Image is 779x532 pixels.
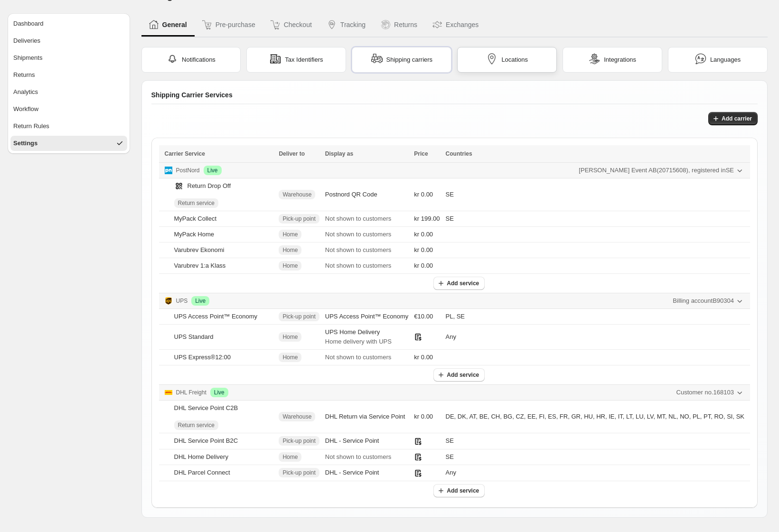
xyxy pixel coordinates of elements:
[282,215,315,223] span: Pick-up point
[501,55,528,65] span: Locations
[178,421,215,429] span: Return service
[141,14,195,37] button: General
[325,452,409,462] p: Not shown to customers
[414,261,433,271] span: kr 0.00
[165,167,172,174] img: Logo
[174,436,238,446] div: DHL Service Point B2C
[708,112,758,125] button: Add carrier
[325,190,409,199] div: Postnord QR Code
[414,214,440,224] span: kr 199.00
[13,139,38,148] span: Settings
[381,20,390,29] img: Returns icon
[447,371,479,379] span: Add service
[327,20,337,29] img: Tracking icon
[174,245,225,255] div: Varubrev Ekonomi
[10,119,127,134] button: Return Rules
[373,14,425,37] button: Returns
[10,16,127,31] button: Dashboard
[174,181,231,191] div: Return Drop Off
[414,412,433,421] span: kr 0.00
[433,368,485,382] button: Add service
[282,313,315,320] span: Pick-up point
[13,121,49,131] span: Return Rules
[263,14,319,37] button: Checkout
[325,412,409,421] div: DHL Return via Service Point
[414,353,433,362] span: kr 0.00
[174,312,258,321] div: UPS Access Point™ Economy
[174,230,215,239] div: MyPack Home
[282,413,311,420] span: Warehouse
[443,401,750,433] td: DE, DK, AT, BE, CH, BG, CZ, EE, FI, ES, FR, GR, HU, HR, IE, IT, LT, LU, LV, MT, NL, NO, PL, PT, R...
[282,262,298,270] span: Home
[414,190,433,199] span: kr 0.00
[165,389,172,396] img: Logo
[319,14,373,37] button: Tracking
[10,50,127,65] button: Shipments
[325,337,409,346] p: Home delivery with UPS
[174,452,228,462] div: DHL Home Delivery
[282,437,315,445] span: Pick-up point
[165,297,172,305] img: Logo
[165,150,205,157] span: Carrier Service
[176,388,206,397] p: DHL Freight
[195,297,206,305] span: Live
[195,14,263,37] button: Pre-purchase
[282,231,298,238] span: Home
[325,214,409,224] p: Not shown to customers
[710,55,741,65] span: Languages
[282,333,298,341] span: Home
[325,353,409,362] p: Not shown to customers
[279,150,305,157] span: Deliver to
[443,449,750,465] td: SE
[282,191,311,198] span: Warehouse
[386,55,433,65] span: Shipping carriers
[414,245,433,255] span: kr 0.00
[10,136,127,151] button: Settings
[282,469,315,476] span: Pick-up point
[325,468,409,477] div: DHL - Service Point
[425,14,486,37] button: Exchanges
[443,433,750,449] td: SE
[446,333,456,340] span: Any
[325,436,409,446] div: DHL - Service Point
[447,487,479,495] span: Add service
[325,327,409,346] div: UPS Home Delivery
[676,388,734,397] span: Customer no. 168103
[174,214,217,224] div: MyPack Collect
[325,312,409,321] div: UPS Access Point™ Economy
[414,230,433,239] span: kr 0.00
[673,296,734,306] span: Billing account B90304
[174,353,231,362] div: UPS Express®12:00
[282,354,298,361] span: Home
[207,167,218,174] span: Live
[446,469,456,476] span: Any
[433,484,485,497] button: Add service
[174,261,226,271] div: Varubrev 1:a Klass
[671,385,750,400] button: Customer no.168103
[214,389,225,396] span: Live
[325,150,353,157] span: Display as
[182,55,216,65] span: Notifications
[325,245,409,255] p: Not shown to customers
[13,87,38,97] span: Analytics
[176,166,200,175] p: PostNord
[271,20,280,29] img: Checkout icon
[325,261,409,271] p: Not shown to customers
[447,280,479,287] span: Add service
[573,163,750,178] button: [PERSON_NAME] Event AB(20715608), registered inSE
[10,67,127,83] button: Returns
[579,166,734,175] span: [PERSON_NAME] Event AB ( 20715608 ), registered in SE
[13,36,40,46] span: Deliveries
[722,115,752,122] span: Add carrier
[10,102,127,117] button: Workflow
[414,312,433,321] span: €10.00
[13,53,42,63] span: Shipments
[443,178,750,211] td: SE
[174,332,214,342] div: UPS Standard
[604,55,636,65] span: Integrations
[151,90,758,104] div: Shipping Carrier Services
[178,199,215,207] span: Return service
[13,19,44,28] span: Dashboard
[282,246,298,254] span: Home
[667,293,750,308] button: Billing accountB90304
